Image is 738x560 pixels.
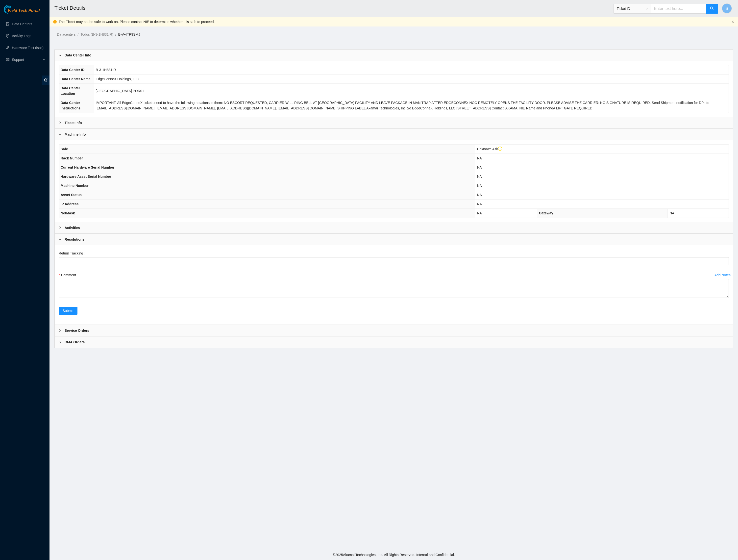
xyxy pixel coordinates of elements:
button: Add Notes [714,271,731,279]
b: Service Orders [65,328,89,333]
span: exclamation-circle [498,147,502,151]
label: Comment [59,271,79,279]
span: IMPORTANT: All EdgeConneX tickets need to have the following notations in them: NO ESCORT REQUEST... [96,101,709,110]
a: Hardware Test (isok) [12,46,44,50]
span: Asset Status [61,193,82,197]
div: Machine Info [55,129,733,140]
span: B-3-1H831IR [96,68,116,72]
span: read [6,58,9,61]
span: right [59,329,62,332]
span: search [710,6,714,11]
span: Data Center ID [61,68,84,72]
span: right [59,226,62,229]
span: S [726,5,728,12]
b: Data Center Info [65,52,91,58]
span: Unknown Ask [477,147,502,151]
button: search [706,4,718,14]
a: B-V-4TP9SMJ [118,32,140,36]
span: right [59,133,62,136]
span: Rack Number [61,156,83,160]
div: Ticket Info [55,117,733,128]
div: Activities [55,222,733,233]
span: NA [477,156,482,160]
span: IP Address [61,202,78,206]
span: NA [477,211,482,215]
span: Data Center Name [61,77,91,81]
span: NA [477,193,482,197]
a: Data Centers [12,22,32,26]
span: Hardware Asset Serial Number [61,175,111,178]
span: Data Center Location [61,86,80,96]
div: Data Center Info [55,50,733,61]
span: Machine Number [61,184,89,188]
button: close [731,20,734,24]
footer: © 2025 Akamai Technologies, Inc. All Rights Reserved. Internal and Confidential. [49,550,738,560]
div: Add Notes [714,273,731,277]
span: Safe [61,147,68,151]
button: S [722,3,732,13]
span: NetMask [61,211,75,215]
span: Gateway [539,211,553,215]
a: Activity Logs [12,34,31,38]
span: right [59,121,62,124]
span: Support [12,55,41,65]
span: right [59,238,62,241]
span: NA [477,175,482,178]
div: RMA Orders [55,336,733,348]
a: Akamai TechnologiesField Tech Portal [4,9,40,15]
label: Return Tracking [59,249,87,257]
b: Machine Info [65,132,86,137]
span: Current Hardware Serial Number [61,165,114,169]
b: Activities [65,225,80,230]
span: NA [477,184,482,188]
span: Field Tech Portal [8,8,40,13]
textarea: Comment [59,279,729,298]
input: Enter text here... [651,4,706,14]
span: Data Center Instructions [61,101,80,110]
span: right [59,54,62,57]
span: Ticket ID [617,5,648,12]
span: Submit [63,308,74,313]
div: Resolutions [55,234,733,245]
span: EdgeConneX Holdings, LLC [96,77,139,81]
input: Return Tracking [59,257,729,265]
span: double-left [42,76,49,85]
b: RMA Orders [65,339,85,345]
span: right [59,341,62,344]
span: NA [669,211,674,215]
span: NA [477,165,482,169]
b: Ticket Info [65,120,82,126]
div: Service Orders [55,325,733,336]
span: [GEOGRAPHIC_DATA] POR01 [96,89,144,93]
img: Akamai Technologies [4,5,25,14]
button: Submit [59,307,77,315]
b: Resolutions [65,237,84,242]
a: Datacenters [57,32,75,36]
a: Todos (B-3-1H831IR) [80,32,113,36]
span: / [77,32,78,36]
span: / [115,32,116,36]
span: NA [477,202,482,206]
